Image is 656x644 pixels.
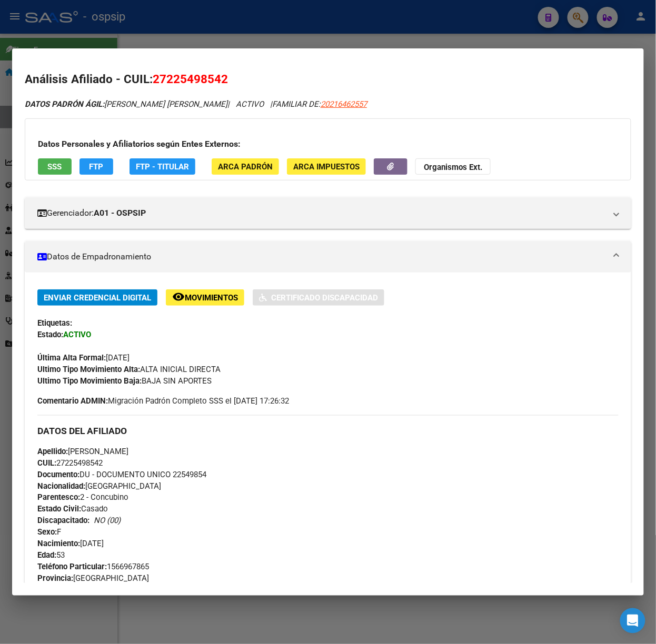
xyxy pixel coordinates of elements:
mat-expansion-panel-header: Datos de Empadronamiento [25,241,631,273]
h3: Datos Personales y Afiliatorios según Entes Externos: [38,138,618,150]
button: Organismos Ext. [415,158,491,175]
strong: Discapacitado: [37,516,90,526]
i: NO (00) [94,516,121,526]
button: Enviar Credencial Digital [37,289,157,306]
span: [GEOGRAPHIC_DATA] [37,574,149,583]
mat-icon: remove_red_eye [172,290,185,303]
mat-panel-title: Datos de Empadronamiento [37,250,606,263]
strong: Provincia: [37,574,73,583]
span: ARCA Impuestos [293,162,360,172]
span: 27225498542 [153,72,228,86]
span: ARCA Padrón [218,162,273,172]
i: | ACTIVO | [25,99,367,109]
span: FAMILIAR DE: [272,99,367,109]
span: 1566967865 [37,562,149,572]
span: [DATE] [37,539,104,549]
span: F [37,528,61,537]
span: FTP - Titular [136,162,189,172]
strong: Comentario ADMIN: [37,396,108,406]
span: 2 - Concubino [37,493,128,502]
span: DU - DOCUMENTO UNICO 22549854 [37,470,206,479]
button: Certificado Discapacidad [253,289,384,306]
strong: A01 - OSPSIP [94,207,146,219]
span: Enviar Credencial Digital [44,293,151,303]
strong: Documento: [37,470,79,479]
button: FTP - Titular [130,158,195,175]
div: Open Intercom Messenger [620,608,645,633]
span: 53 [37,551,65,560]
button: Movimientos [166,289,244,306]
button: ARCA Impuestos [287,158,366,175]
strong: Organismos Ext. [424,163,482,172]
strong: Estado Civil: [37,505,81,514]
mat-expansion-panel-header: Gerenciador:A01 - OSPSIP [25,197,631,229]
strong: Nacionalidad: [37,481,85,491]
span: ALTA INICIAL DIRECTA [37,365,221,374]
span: Casado [37,505,108,514]
span: Migración Padrón Completo SSS el [DATE] 17:26:32 [37,395,289,407]
strong: Última Alta Formal: [37,353,106,363]
button: FTP [79,158,113,175]
strong: Ultimo Tipo Movimiento Baja: [37,376,142,386]
h2: Análisis Afiliado - CUIL: [25,71,631,88]
strong: CUIL: [37,458,56,468]
span: FTP [90,162,104,172]
strong: Edad: [37,551,56,560]
mat-panel-title: Gerenciador: [37,207,606,219]
span: [PERSON_NAME] [PERSON_NAME] [25,99,227,109]
span: [DATE] [37,353,130,363]
strong: Estado: [37,330,63,339]
span: [GEOGRAPHIC_DATA] [37,481,161,491]
strong: ACTIVO [63,330,91,339]
span: 27225498542 [37,458,103,468]
strong: Apellido: [37,447,68,456]
button: SSS [38,158,72,175]
span: Movimientos [185,293,238,303]
span: SSS [48,162,62,172]
strong: Ultimo Tipo Movimiento Alta: [37,365,140,374]
strong: DATOS PADRÓN ÁGIL: [25,99,104,109]
strong: Teléfono Particular: [37,562,107,572]
span: 20216462557 [321,99,367,109]
button: ARCA Padrón [212,158,279,175]
strong: Parentesco: [37,493,80,502]
span: BAJA SIN APORTES [37,376,212,386]
strong: Etiquetas: [37,318,72,328]
strong: Sexo: [37,528,57,537]
h3: DATOS DEL AFILIADO [37,425,619,437]
strong: Nacimiento: [37,539,80,549]
span: Certificado Discapacidad [271,293,378,303]
span: [PERSON_NAME] [37,447,128,456]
